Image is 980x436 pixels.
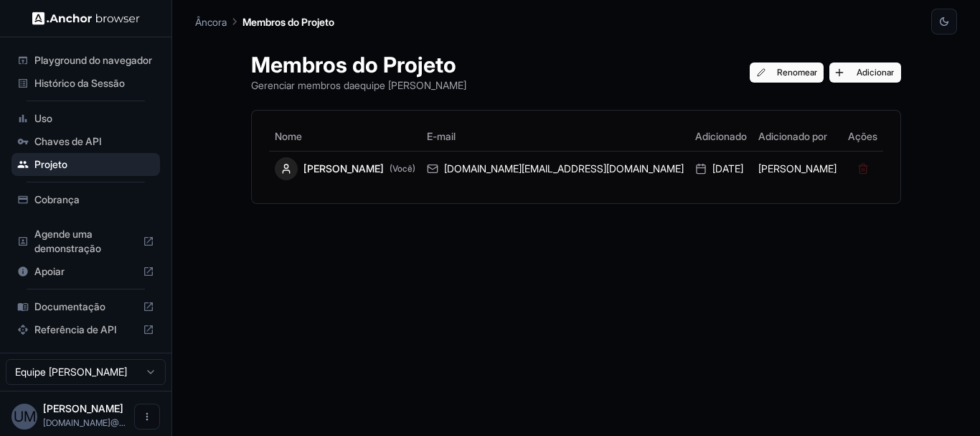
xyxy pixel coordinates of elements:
[195,14,334,29] nav: migalha de pão
[829,62,901,83] button: Adicionar
[251,52,456,78] font: Membros do Projeto
[712,162,743,175] font: [DATE]
[354,79,466,91] font: equipe [PERSON_NAME]
[777,67,817,78] font: Renomear
[43,417,126,428] span: aline.leme.co@gmail.com
[11,49,160,72] div: Playground do navegador
[695,131,747,143] font: Adicionado
[758,163,837,175] font: [PERSON_NAME]
[857,67,894,78] font: Adicionar
[242,16,334,28] font: Membros do Projeto
[34,112,52,124] font: Uso
[11,72,160,95] div: Histórico da Sessão
[11,107,160,130] div: Uso
[32,11,140,25] img: Logotipo da Anchor
[848,131,877,143] font: Ações
[134,404,160,430] button: Abrir menu
[390,163,415,174] font: (Você)
[34,77,125,89] font: Histórico da Sessão
[34,323,116,335] font: Referência de API
[34,228,101,254] font: Agende uma demonstração
[303,162,384,175] font: [PERSON_NAME]
[11,318,160,341] div: Referência de API
[34,54,152,66] font: Playground do navegador
[251,79,354,91] font: Gerenciar membros da
[14,408,36,425] font: UM
[11,223,160,260] div: Agende uma demonstração
[34,193,80,205] font: Cobrança
[11,260,160,283] div: Apoiar
[758,131,827,143] font: Adicionado por
[444,162,684,175] font: [DOMAIN_NAME][EMAIL_ADDRESS][DOMAIN_NAME]
[43,402,123,414] font: [PERSON_NAME]
[275,131,302,143] font: Nome
[11,153,160,176] div: Projeto
[43,402,123,414] span: Aline Leme
[34,300,105,312] font: Documentação
[11,130,160,153] div: Chaves de API
[34,265,65,277] font: Apoiar
[11,188,160,211] div: Cobrança
[427,131,456,143] font: E-mail
[195,16,227,28] font: Âncora
[750,62,824,83] button: Renomear
[11,295,160,318] div: Documentação
[34,135,101,147] font: Chaves de API
[34,158,67,170] font: Projeto
[43,417,126,428] font: [DOMAIN_NAME]@...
